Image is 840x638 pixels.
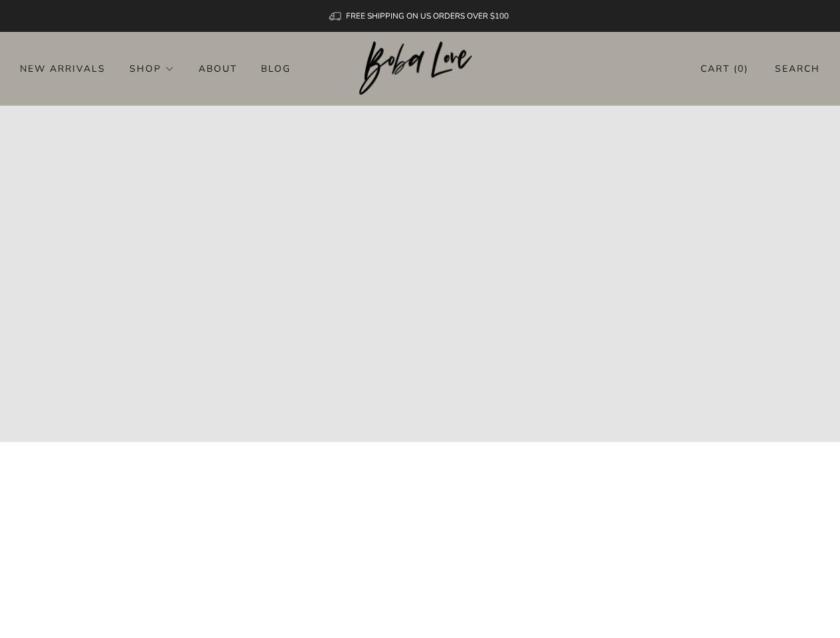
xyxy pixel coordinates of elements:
img: Boba Love [359,41,481,96]
a: Boba Love [359,41,481,96]
a: About [199,58,237,79]
items-count: 0 [738,62,744,75]
a: New Arrivals [20,58,106,79]
span: FREE SHIPPING ON US ORDERS OVER $100 [346,11,509,21]
a: Blog [261,58,291,79]
a: Shop [129,58,175,79]
a: Cart [701,58,748,80]
a: Search [775,58,820,80]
